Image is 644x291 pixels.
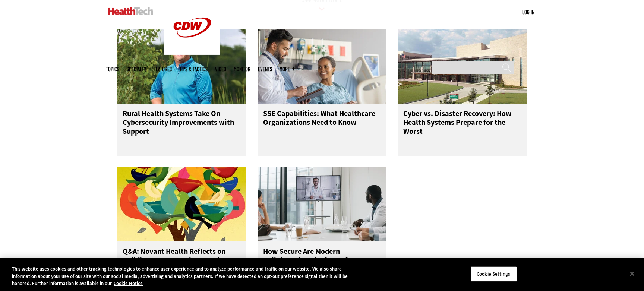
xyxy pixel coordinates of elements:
[263,109,381,139] h3: SSE Capabilities: What Healthcare Organizations Need to Know
[398,29,527,156] a: University of Vermont Medical Center’s main campus Cyber vs. Disaster Recovery: How Health System...
[106,66,119,72] span: Topics
[12,265,354,287] div: This website uses cookies and other tracking technologies to enhance user experience and to analy...
[179,66,208,72] a: Tips & Tactics
[258,29,387,156] a: Doctor speaking with patient SSE Capabilities: What Healthcare Organizations Need to Know
[407,183,518,276] iframe: advertisement
[127,66,146,72] span: Specialty
[117,29,246,156] a: Jim Roeder Rural Health Systems Take On Cybersecurity Improvements with Support
[114,280,143,287] a: More information about your privacy
[108,7,153,15] img: Home
[164,49,220,57] a: CDW
[123,109,241,139] h3: Rural Health Systems Take On Cybersecurity Improvements with Support
[263,247,381,277] h3: How Secure Are Modern Collaboration Platforms for Healthcare?
[522,8,534,16] div: User menu
[123,247,241,277] h3: Q&A: Novant Health Reflects on Building a Strong Cybersecurity Team
[470,266,517,282] button: Cookie Settings
[258,167,387,241] img: care team speaks with physician over conference call
[258,29,387,104] img: Doctor speaking with patient
[398,29,527,104] img: University of Vermont Medical Center’s main campus
[154,66,172,72] a: Features
[403,109,521,139] h3: Cyber vs. Disaster Recovery: How Health Systems Prepare for the Worst
[215,66,226,72] a: Video
[522,9,534,15] a: Log in
[258,66,272,72] a: Events
[280,66,295,72] span: More
[624,265,640,282] button: Close
[117,167,246,241] img: abstract illustration of a tree
[234,66,250,72] a: MonITor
